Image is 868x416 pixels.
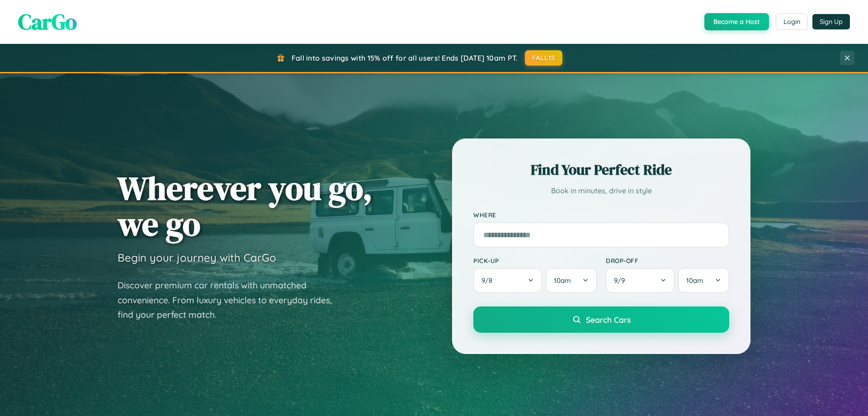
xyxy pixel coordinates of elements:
[473,184,729,197] p: Book in minutes, drive in style
[473,211,729,219] label: Where
[473,160,729,180] h2: Find Your Perfect Ride
[473,268,542,293] button: 9/8
[473,257,597,264] label: Pick-up
[18,7,77,37] span: CarGo
[678,268,729,293] button: 10am
[546,268,597,293] button: 10am
[525,50,563,66] button: FALL15
[614,276,629,285] span: 9 / 9
[606,268,675,293] button: 9/9
[473,306,729,333] button: Search Cars
[704,13,769,30] button: Become a Host
[586,315,631,325] span: Search Cars
[118,170,373,242] h1: Wherever you go, we go
[118,278,344,322] p: Discover premium car rentals with unmatched convenience. From luxury vehicles to everyday rides, ...
[776,14,808,30] button: Login
[481,276,497,285] span: 9 / 8
[606,257,729,264] label: Drop-off
[686,276,703,285] span: 10am
[292,53,518,62] span: Fall into savings with 15% off for all users! Ends [DATE] 10am PT.
[118,251,276,264] h3: Begin your journey with CarGo
[554,276,571,285] span: 10am
[812,14,850,29] button: Sign Up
